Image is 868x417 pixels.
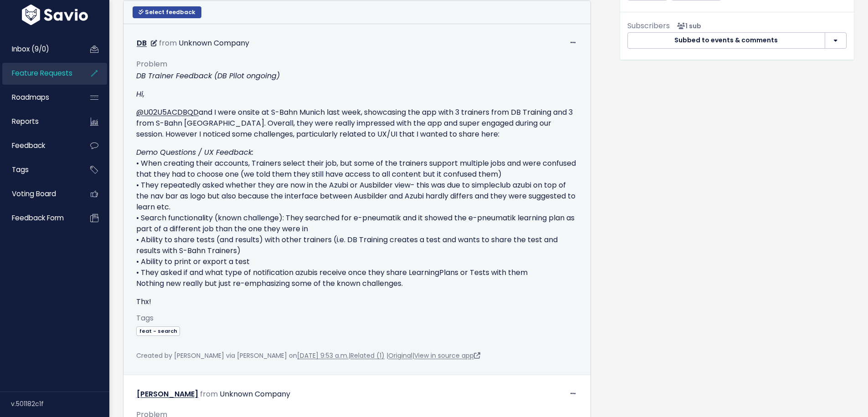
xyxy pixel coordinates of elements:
[200,389,218,399] span: from
[673,21,701,31] span: <p><strong>Subscribers</strong><br><br> - Dmitry Khromov<br> </p>
[2,159,76,180] a: Tags
[2,63,76,84] a: Feature Requests
[12,189,56,198] span: Voting Board
[136,107,578,140] p: and I were onsite at S-Bahn Munich last week, showcasing the app with 3 trainers from DB Training...
[388,351,412,360] a: Original
[137,389,198,399] a: [PERSON_NAME]
[12,68,72,78] span: Feature Requests
[2,39,76,60] a: Inbox (9/0)
[12,141,45,150] span: Feedback
[2,135,76,156] a: Feedback
[136,89,144,99] em: Hi,
[12,92,49,102] span: Roadmaps
[179,37,249,50] div: Unknown Company
[136,147,253,158] em: Demo Questions / UX Feedback:
[627,20,670,31] span: Subscribers
[12,117,39,126] span: Reports
[20,5,90,25] img: logo-white.9d6f32f41409.svg
[220,388,290,401] div: Unknown Company
[136,59,167,69] span: Problem
[12,165,29,174] span: Tags
[12,44,49,54] span: Inbox (9/0)
[145,8,195,16] span: Select feedback
[2,208,76,229] a: Feedback form
[350,351,385,360] a: Related (1)
[2,183,76,204] a: Voting Board
[136,107,199,117] a: @U02U5ACDBQD
[136,147,578,289] p: • When creating their accounts, Trainers select their job, but some of the trainers support multi...
[136,296,578,307] p: Thx!
[11,392,109,416] div: v.501182c1f
[136,71,280,81] em: DB Trainer Feedback (DB Pilot ongoing)
[2,87,76,108] a: Roadmaps
[159,38,177,48] span: from
[297,351,349,360] a: [DATE] 9:53 a.m.
[136,313,154,323] span: Tags
[627,32,825,49] button: Subbed to events & comments
[2,111,76,132] a: Reports
[414,351,480,360] a: View in source app
[136,326,180,336] span: feat - search
[136,326,180,335] a: feat - search
[12,213,64,223] span: Feedback form
[137,38,147,48] a: DB
[136,351,480,360] span: Created by [PERSON_NAME] via [PERSON_NAME] on | | |
[133,6,201,18] button: Select feedback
